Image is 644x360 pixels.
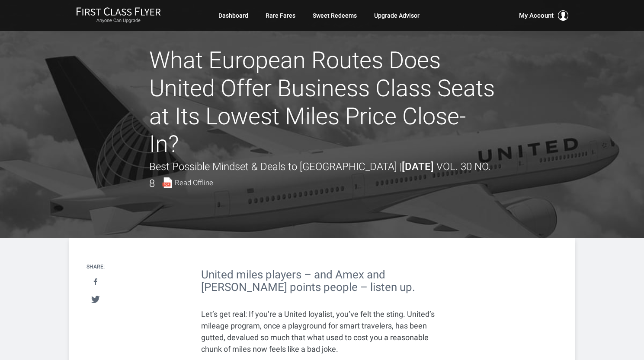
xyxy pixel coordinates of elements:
[402,161,434,173] strong: [DATE]
[149,161,491,189] span: Vol. 30 No. 8
[218,8,248,23] a: Dashboard
[162,177,173,188] img: pdf-file.svg
[76,7,161,16] img: First Class Flyer
[519,10,554,21] span: My Account
[201,308,443,355] p: Let’s get real: If you’re a United loyalist, you’ve felt the sting. United’s mileage program, onc...
[87,274,104,290] a: Share
[162,177,213,188] a: Read Offline
[76,7,161,24] a: First Class FlyerAnyone Can Upgrade
[87,264,105,270] h4: Share:
[374,8,420,23] a: Upgrade Advisor
[149,158,495,192] div: Best Possible Mindset & Deals to [GEOGRAPHIC_DATA] |
[519,10,568,21] button: My Account
[76,18,161,24] small: Anyone Can Upgrade
[149,47,495,158] h1: What European Routes Does United Offer Business Class Seats at Its Lowest Miles Price Close-In?
[175,179,213,186] span: Read Offline
[313,8,357,23] a: Sweet Redeems
[201,268,443,293] h2: United miles players – and Amex and [PERSON_NAME] points people – listen up.
[266,8,295,23] a: Rare Fares
[87,291,104,307] a: Tweet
